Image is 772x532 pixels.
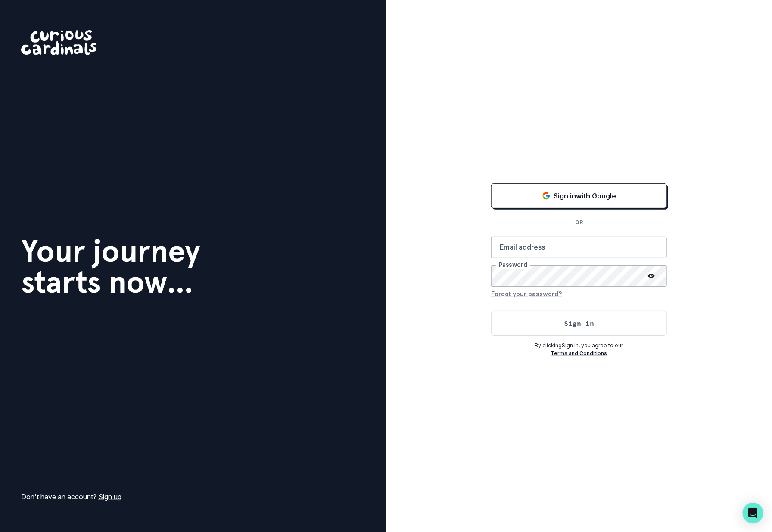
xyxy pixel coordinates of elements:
p: Don't have an account? [21,492,121,502]
img: Curious Cardinals Logo [21,30,96,55]
button: Forgot your password? [491,287,562,300]
button: Sign in with Google (GSuite) [491,183,667,208]
p: By clicking Sign In , you agree to our [491,342,667,350]
p: OR [570,219,588,226]
div: Open Intercom Messenger [743,503,763,523]
a: Sign up [98,492,121,501]
button: Sign in [491,311,667,336]
a: Terms and Conditions [551,350,607,356]
p: Sign in with Google [554,191,616,201]
h1: Your journey starts now... [21,235,200,297]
